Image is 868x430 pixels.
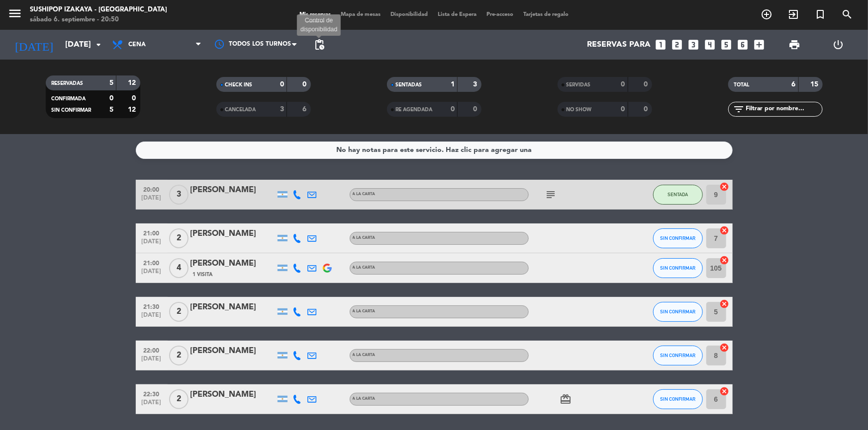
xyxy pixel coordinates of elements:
[687,38,700,51] i: looks_3
[52,96,86,101] span: CONFIRMADA
[736,38,749,51] i: looks_6
[720,182,730,192] i: cancel
[545,189,557,201] i: subject
[396,82,422,87] span: SENTADAS
[644,81,650,88] strong: 0
[451,81,455,88] strong: 1
[653,228,703,248] button: SIN CONFIRMAR
[671,38,683,51] i: looks_two
[810,81,820,88] strong: 15
[139,388,164,399] span: 22:30
[353,236,376,240] span: A LA CARTA
[792,81,796,88] strong: 6
[336,144,532,156] div: No hay notas para este servicio. Haz clic para agregar una
[225,82,253,87] span: CHECK INS
[280,106,284,113] strong: 3
[353,353,376,357] span: A LA CARTA
[720,343,730,353] i: cancel
[482,12,518,17] span: Pre-acceso
[733,103,745,115] i: filter_list
[433,12,482,17] span: Lista de Espera
[473,81,479,88] strong: 3
[139,183,164,195] span: 20:00
[139,238,164,250] span: [DATE]
[297,14,341,36] div: Control de disponibilidad
[7,6,22,21] i: menu
[139,344,164,356] span: 22:00
[93,39,104,51] i: arrow_drop_down
[191,257,275,270] div: [PERSON_NAME]
[193,271,213,279] span: 1 Visita
[7,34,60,56] i: [DATE]
[787,8,799,20] i: exit_to_app
[109,79,113,86] strong: 5
[294,12,336,17] span: Mis reservas
[225,107,256,112] span: CANCELADA
[720,225,730,235] i: cancel
[169,346,189,365] span: 2
[621,106,625,113] strong: 0
[814,8,826,20] i: turned_in_not
[353,192,376,196] span: A LA CARTA
[653,346,703,365] button: SIN CONFIRMAR
[653,389,703,409] button: SIN CONFIRMAR
[833,39,845,51] i: power_settings_new
[191,345,275,358] div: [PERSON_NAME]
[302,81,308,88] strong: 0
[660,235,695,241] span: SIN CONFIRMAR
[52,108,92,113] span: SIN CONFIRMAR
[7,6,22,24] button: menu
[644,106,650,113] strong: 0
[560,393,572,405] i: card_giftcard
[473,106,479,113] strong: 0
[788,39,800,51] span: print
[353,309,376,313] span: A LA CARTA
[353,266,376,270] span: A LA CARTA
[191,388,275,401] div: [PERSON_NAME]
[720,299,730,309] i: cancel
[30,15,167,25] div: sábado 6. septiembre - 20:50
[128,41,146,48] span: Cena
[703,38,716,51] i: looks_4
[191,184,275,197] div: [PERSON_NAME]
[668,192,688,197] span: SENTADA
[139,300,164,312] span: 21:30
[280,81,284,88] strong: 0
[323,264,332,273] img: google-logo.png
[109,106,113,113] strong: 5
[139,356,164,367] span: [DATE]
[139,227,164,238] span: 21:00
[567,82,591,87] span: SERVIDAS
[761,8,772,20] i: add_circle_outline
[653,302,703,322] button: SIN CONFIRMAR
[128,79,138,86] strong: 12
[139,268,164,280] span: [DATE]
[745,104,822,115] input: Filtrar por nombre...
[621,81,625,88] strong: 0
[169,389,189,409] span: 2
[720,38,733,51] i: looks_5
[660,353,695,358] span: SIN CONFIRMAR
[302,106,308,113] strong: 6
[451,106,455,113] strong: 0
[139,195,164,206] span: [DATE]
[734,82,750,87] span: TOTAL
[191,227,275,240] div: [PERSON_NAME]
[660,265,695,271] span: SIN CONFIRMAR
[587,40,651,50] span: Reservas para
[313,39,325,51] span: pending_actions
[660,309,695,314] span: SIN CONFIRMAR
[753,38,766,51] i: add_box
[660,396,695,402] span: SIN CONFIRMAR
[132,95,138,102] strong: 0
[30,5,167,15] div: Sushipop Izakaya - [GEOGRAPHIC_DATA]
[567,107,592,112] span: NO SHOW
[720,255,730,265] i: cancel
[336,12,386,17] span: Mapa de mesas
[518,12,574,17] span: Tarjetas de regalo
[191,301,275,314] div: [PERSON_NAME]
[396,107,433,112] span: RE AGENDADA
[169,185,189,205] span: 3
[654,38,667,51] i: looks_one
[653,258,703,278] button: SIN CONFIRMAR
